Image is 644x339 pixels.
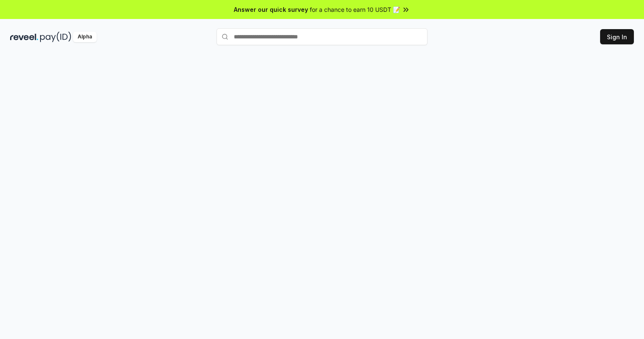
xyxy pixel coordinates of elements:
img: pay_id [40,32,71,42]
div: Alpha [73,32,97,42]
span: Answer our quick survey [234,5,308,14]
img: reveel_dark [10,32,38,42]
span: for a chance to earn 10 USDT 📝 [310,5,400,14]
button: Sign In [600,29,634,44]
